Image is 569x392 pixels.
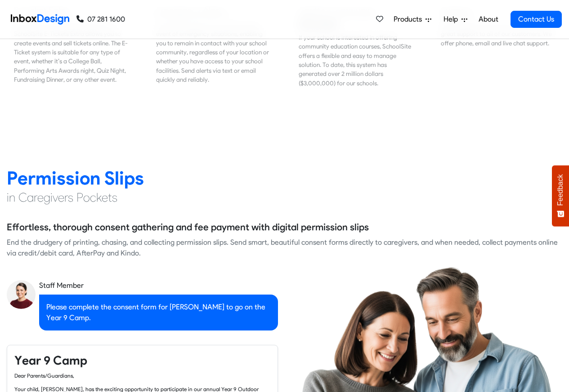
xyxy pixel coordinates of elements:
h4: Year 9 Camp [14,352,270,369]
button: Feedback - Show survey [552,165,569,226]
span: Feedback [556,174,565,206]
div: For all your event ticketing needs, our SchoolSite E-Tickets Extra allows you to create events an... [14,20,128,84]
h5: Effortless, thorough consent gathering and fee payment with digital permission slips [7,220,369,234]
a: Contact Us [511,11,562,28]
div: Staff Member [39,280,278,291]
div: End the drudgery of printing, chasing, and collecting permission slips. Send smart, beautiful con... [7,237,562,259]
h4: in Caregivers Pockets [7,189,562,206]
img: staff_avatar.png [7,280,36,309]
div: SchoolSite supports your school in the event of emergency situations, enabling you to remain in c... [156,20,270,84]
div: Please complete the consent form for [PERSON_NAME] to go on the Year 9 Camp. [39,295,278,330]
span: Products [394,14,426,25]
h2: Permission Slips [7,167,562,189]
a: About [476,10,501,28]
a: Products [390,10,435,28]
div: If your school is interested in offering community education courses, SchoolSite offers a flexibl... [299,33,413,88]
a: 07 281 1600 [76,14,125,25]
span: Help [444,14,461,25]
a: Help [440,10,471,28]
